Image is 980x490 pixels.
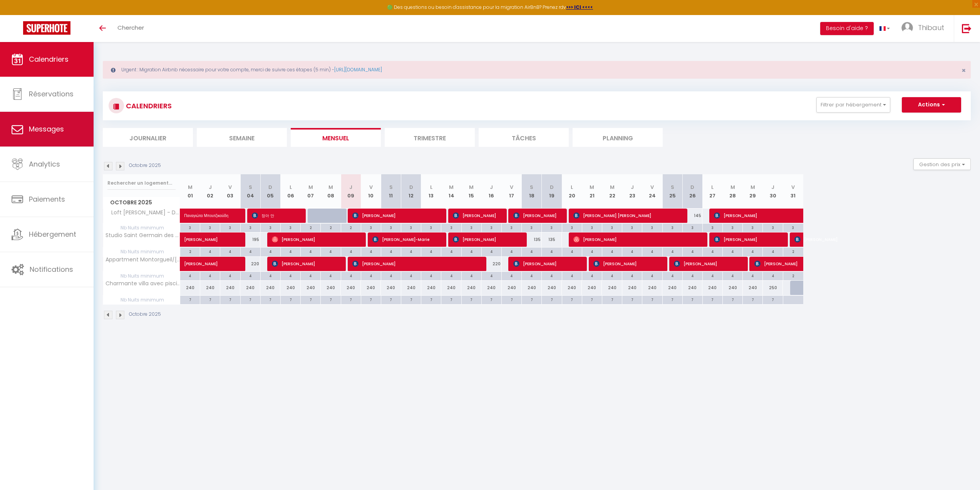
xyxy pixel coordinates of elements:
[482,272,501,279] div: 4
[542,174,562,209] th: 19
[103,224,180,232] span: Nb Nuits minimum
[421,272,441,279] div: 4
[562,296,582,303] div: 7
[663,272,682,279] div: 4
[29,124,64,134] span: Messages
[220,272,240,279] div: 4
[361,296,381,303] div: 7
[703,296,722,303] div: 7
[723,248,742,255] div: 4
[962,67,966,74] button: Close
[290,184,292,191] abbr: L
[180,281,200,295] div: 240
[261,296,280,303] div: 7
[441,296,461,303] div: 7
[301,272,320,279] div: 4
[184,204,237,219] span: Παναγιώτα Μπουτζικούδη
[714,232,781,247] span: [PERSON_NAME]
[272,232,358,247] span: [PERSON_NAME]
[602,272,622,279] div: 4
[573,208,680,223] span: [PERSON_NAME] [PERSON_NAME]
[272,256,338,271] span: [PERSON_NAME]
[103,296,180,304] span: Nb Nuits minimum
[200,272,220,279] div: 4
[723,224,742,231] div: 3
[682,209,702,223] div: 145
[104,281,181,286] span: Charmante villa avec piscine proche ville et plage
[522,272,541,279] div: 4
[361,272,381,279] div: 4
[566,4,593,10] strong: >>> ICI <<<<
[562,174,582,209] th: 20
[783,272,803,279] div: 2
[421,174,441,209] th: 13
[281,224,300,231] div: 3
[730,184,735,191] abbr: M
[361,174,381,209] th: 10
[461,281,481,295] div: 240
[241,224,260,231] div: 3
[522,281,542,295] div: 240
[441,281,461,295] div: 240
[490,184,493,191] abbr: J
[479,128,569,147] li: Tâches
[129,162,161,169] p: Octobre 2025
[349,184,352,191] abbr: J
[522,296,541,303] div: 7
[260,174,280,209] th: 05
[180,272,200,279] div: 4
[671,184,674,191] abbr: S
[723,174,743,209] th: 28
[280,281,300,295] div: 240
[913,158,971,170] button: Gestion des prix
[103,128,193,147] li: Journalier
[622,224,642,231] div: 3
[502,281,522,295] div: 240
[763,281,783,295] div: 250
[401,281,421,295] div: 240
[763,224,782,231] div: 3
[104,257,181,263] span: Appartment Montorgueil/[GEOGRAPHIC_DATA]
[321,296,340,303] div: 7
[334,66,382,73] a: [URL][DOMAIN_NAME]
[184,228,237,243] span: [PERSON_NAME]
[180,174,200,209] th: 01
[820,22,874,35] button: Besoin d'aide ?
[249,184,252,191] abbr: S
[321,281,341,295] div: 240
[30,264,73,274] span: Notifications
[449,184,454,191] abbr: M
[104,232,181,238] span: Studio Saint Germain des près
[481,174,501,209] th: 16
[180,296,200,303] div: 7
[783,224,803,231] div: 3
[522,232,542,247] div: 135
[542,248,561,255] div: 4
[308,184,313,191] abbr: M
[763,272,782,279] div: 4
[743,174,763,209] th: 29
[462,296,481,303] div: 7
[682,281,702,295] div: 240
[200,174,220,209] th: 02
[441,224,461,231] div: 3
[240,174,260,209] th: 04
[750,184,755,191] abbr: M
[682,174,702,209] th: 26
[180,224,200,231] div: 3
[29,159,60,169] span: Analytics
[542,232,562,247] div: 135
[341,272,361,279] div: 4
[301,248,320,255] div: 4
[252,208,298,223] span: 정아 안
[962,66,966,75] span: ×
[220,224,240,231] div: 3
[482,296,501,303] div: 7
[602,174,622,209] th: 22
[702,281,722,295] div: 240
[401,296,421,303] div: 7
[662,174,682,209] th: 25
[241,248,260,255] div: 4
[743,248,762,255] div: 4
[381,281,401,295] div: 240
